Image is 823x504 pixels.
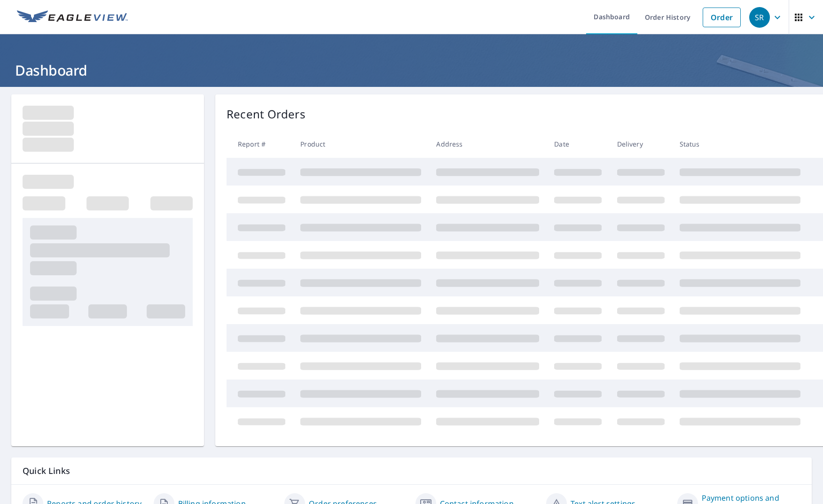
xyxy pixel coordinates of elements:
[547,130,609,158] th: Date
[749,7,770,28] div: SR
[703,8,741,27] a: Order
[23,465,800,477] p: Quick Links
[672,130,808,158] th: Status
[17,10,128,24] img: EV Logo
[429,130,547,158] th: Address
[227,130,293,158] th: Report #
[227,106,306,123] p: Recent Orders
[293,130,429,158] th: Product
[11,61,812,80] h1: Dashboard
[610,130,672,158] th: Delivery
